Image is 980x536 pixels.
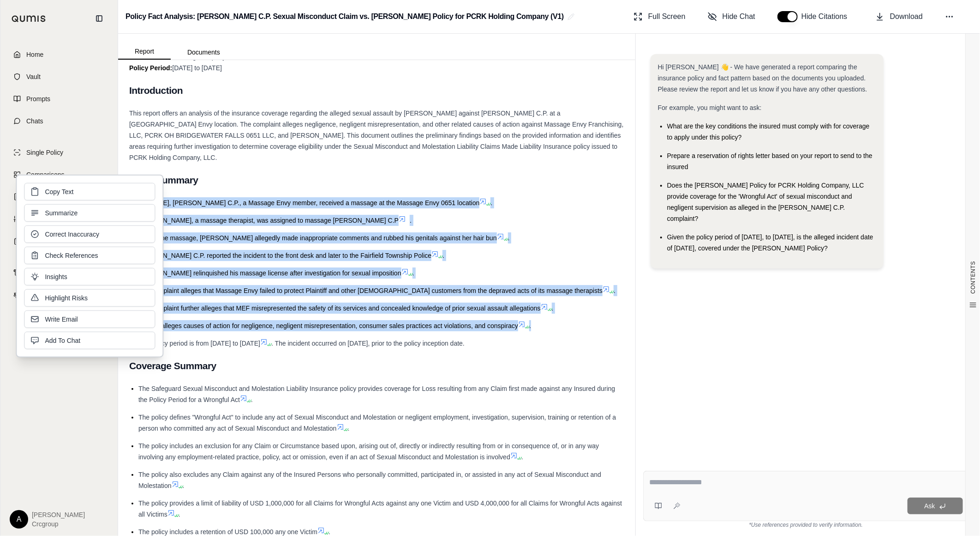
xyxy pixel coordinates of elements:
span: . [442,252,444,259]
a: Single Policy [6,142,112,163]
span: . [348,425,350,432]
span: Add To Chat [45,336,80,345]
a: Claims [6,187,112,207]
a: Comparisons [6,164,112,185]
span: What are the key conditions the insured must comply with for coverage to apply under this policy? [667,122,870,141]
span: Does the [PERSON_NAME] Policy for PCRK Holding Company, LLC provide coverage for the 'Wrongful Ac... [667,182,864,222]
button: Insights [24,268,155,286]
span: Prepare a reservation of rights letter based on your report to send to the insured [667,152,872,171]
span: Download [890,11,923,22]
button: Collapse sidebar [92,11,107,26]
span: During the massage, [PERSON_NAME] allegedly made inappropriate comments and rubbed his genitals a... [138,234,497,242]
button: Copy Text [24,183,155,201]
span: [PERSON_NAME] relinquished his massage license after investigation for sexual imposition [138,269,401,277]
span: The policy includes a retention of USD 100,000 any one Victim [138,528,317,536]
span: . [508,234,510,242]
span: The policy period is from [DATE] to [DATE] [138,340,260,347]
button: Highlight Risks [24,289,155,307]
span: . [529,322,531,329]
span: . [179,511,180,518]
span: Correct Inaccuracy [45,230,99,239]
span: Chats [26,116,43,126]
h2: Coverage Summary [129,356,624,376]
span: Highlight Risks [45,293,88,303]
a: Coverage TableBETA [6,231,112,251]
h2: Policy Fact Analysis: [PERSON_NAME] C.P. Sexual Misconduct Claim vs. [PERSON_NAME] Policy for PCR... [125,8,564,25]
span: Home [26,50,43,59]
span: Ask [924,502,935,510]
span: . [552,305,554,312]
span: CONTENTS [969,261,977,294]
span: [DATE] to [DATE] [172,64,222,72]
span: Given the policy period of [DATE], to [DATE], is the alleged incident date of [DATE], covered und... [667,233,873,252]
span: The complaint further alleges that MEF misrepresented the safety of its services and concealed kn... [138,305,541,312]
button: Full Screen [630,7,689,26]
h2: Introduction [129,81,624,100]
span: Full Screen [648,11,686,22]
div: A [10,510,28,529]
span: . [521,453,523,461]
span: Insights [45,272,67,281]
button: Add To Chat [24,332,155,349]
button: Hide Chat [704,7,759,26]
button: Download [872,7,926,26]
div: *Use references provided to verify information. [643,521,969,529]
span: Hide Citations [801,11,853,22]
a: Chats [6,111,112,131]
span: . [490,199,492,207]
a: Prompts [6,89,112,109]
span: The policy defines "Wrongful Act" to include any act of Sexual Misconduct and Molestation or negl... [138,414,616,432]
span: This report offers an analysis of the insurance coverage regarding the alleged sexual assault by ... [129,110,624,161]
button: Correct Inaccuracy [24,225,155,243]
span: Vault [26,72,41,81]
button: Write Email [24,311,155,328]
span: Comparisons [26,170,64,179]
a: Home [6,44,112,65]
span: . [614,287,615,294]
span: The policy also excludes any Claim against any of the Insured Persons who personally committed, p... [138,471,601,489]
span: Copy Text [45,187,73,196]
span: The policy provides a limit of liability of USD 1,000,000 for all Claims for Wrongful Acts agains... [138,499,622,518]
span: [PERSON_NAME], a massage therapist, was assigned to massage [PERSON_NAME] C.P [138,217,399,224]
span: Hide Chat [723,11,755,22]
span: . [412,269,414,277]
button: Documents [171,45,237,60]
span: . [251,396,253,403]
strong: Policy Period: [129,64,172,72]
span: . [329,528,330,536]
span: Crcgroup [32,519,85,529]
a: Legal Search [6,285,112,305]
span: [PERSON_NAME] C.P. reported the incident to the front desk and later to the Fairfield Township Po... [138,252,431,259]
a: Contracts [6,262,112,283]
span: Single Policy [26,148,63,157]
span: Hi [PERSON_NAME] 👋 - We have generated a report comparing the insurance policy and fact pattern b... [658,63,867,93]
span: Summarize [45,208,78,218]
a: Vault [6,67,112,87]
h2: Facts Summary [129,171,624,190]
button: Check References [24,247,155,264]
span: The policy includes an exclusion for any Claim or Circumstance based upon, arising out of, direct... [138,442,599,461]
button: Report [118,44,171,60]
span: [PERSON_NAME] [32,510,85,519]
span: On [DATE], [PERSON_NAME] C.P., a Massage Envy member, received a massage at the Massage Envy 0651... [138,199,479,207]
span: Plaintiff alleges causes of action for negligence, negligent misrepresentation, consumer sales pr... [138,322,518,329]
span: . [410,217,412,224]
a: Custom Report [6,209,112,229]
button: Summarize [24,204,155,222]
span: The Safeguard Sexual Misconduct and Molestation Liability Insurance policy provides coverage for ... [138,385,615,403]
span: For example, you might want to ask: [658,104,762,111]
span: . The incident occurred on [DATE], prior to the policy inception date. [271,340,465,347]
span: Check References [45,251,98,260]
span: The complaint alleges that Massage Envy failed to protect Plaintiff and other [DEMOGRAPHIC_DATA] ... [138,287,603,294]
span: Write Email [45,315,78,324]
img: Qumis Logo [12,15,46,22]
button: Ask [908,498,963,514]
span: . [183,482,185,489]
span: Prompts [26,94,50,104]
